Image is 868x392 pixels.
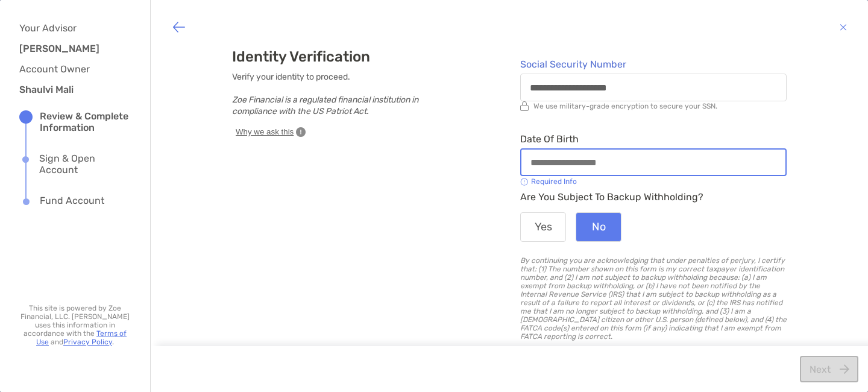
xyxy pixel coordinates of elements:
input: Social Security Number [521,83,786,93]
img: button icon [172,20,186,34]
div: Required Info [520,177,577,186]
p: This site is powered by Zoe Financial, LLC. [PERSON_NAME] uses this information in accordance wit... [19,304,131,346]
button: No [576,212,621,242]
span: Social Security Number [520,58,787,70]
h3: [PERSON_NAME] [19,43,116,54]
a: Privacy Policy [63,338,112,346]
div: Review & Complete Information [40,110,131,133]
h3: Shaulvi Mali [19,84,116,95]
input: Date of Birth [521,157,785,168]
img: icon lock [520,101,529,111]
div: Fund Account [40,195,104,208]
h3: Identity Verification [232,48,437,65]
p: Verify your identity to proceed. [232,71,437,117]
button: Why we ask this [232,126,309,138]
div: Sign & Open Account [39,153,131,175]
h4: Account Owner [19,63,122,75]
a: Terms of Use [36,329,127,346]
button: Yes [520,212,566,242]
p: By continuing you are acknowledging that under penalties of perjury, I certify that: (1) The numb... [520,256,787,341]
label: Are you subject to backup withholding? [520,188,703,203]
img: info icon [520,178,529,186]
h4: Your Advisor [19,22,122,34]
span: Why we ask this [236,127,294,138]
img: button icon [840,20,847,34]
span: We use military-grade encryption to secure your SSN. [533,102,717,110]
i: Zoe Financial is a regulated financial institution in compliance with the US Patriot Act. [232,95,418,116]
span: Date of Birth [520,133,787,145]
